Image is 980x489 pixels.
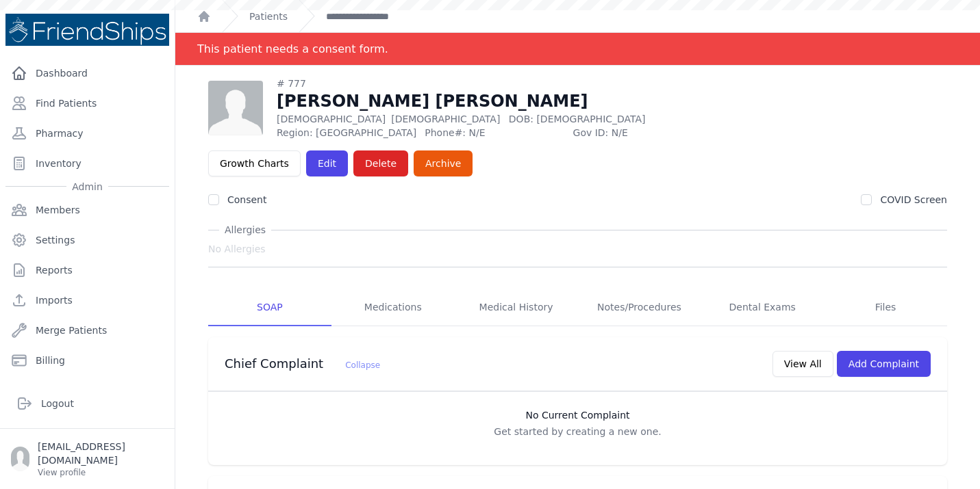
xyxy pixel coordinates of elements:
[219,223,271,237] span: Allergies
[509,114,646,124] span: DOB: [DEMOGRAPHIC_DATA]
[5,226,169,254] a: Settings
[208,242,266,256] span: No Allergies
[249,10,288,23] a: Patients
[208,81,263,135] img: person-242608b1a05df3501eefc295dc1bc67a.jpg
[5,256,169,284] a: Reports
[222,408,933,422] h3: No Current Complaint
[701,289,824,326] a: Dental Exams
[772,351,833,377] button: View All
[66,180,108,194] span: Admin
[5,196,169,224] a: Members
[208,289,331,326] a: SOAP
[353,150,408,176] button: Delete
[277,112,721,126] p: [DEMOGRAPHIC_DATA]
[208,150,301,176] a: Growth Charts
[414,150,473,176] a: Archive
[38,440,164,467] p: [EMAIL_ADDRESS][DOMAIN_NAME]
[577,289,701,326] a: Notes/Procedures
[345,360,380,370] span: Collapse
[331,289,455,326] a: Medications
[5,347,169,374] a: Billing
[277,126,416,140] span: Region: [GEOGRAPHIC_DATA]
[5,317,169,344] a: Merge Patients
[222,425,933,438] p: Get started by creating a new one.
[197,33,388,65] div: This patient needs a consent form.
[5,90,169,117] a: Find Patients
[5,287,169,314] a: Imports
[277,90,721,112] h1: [PERSON_NAME] [PERSON_NAME]
[5,120,169,147] a: Pharmacy
[225,356,380,372] h3: Chief Complaint
[5,14,169,46] img: Medical Missions EMR
[880,194,947,205] label: COVID Screen
[391,114,500,124] span: [DEMOGRAPHIC_DATA]
[11,440,164,478] a: [EMAIL_ADDRESS][DOMAIN_NAME] View profile
[425,126,564,140] span: Phone#: N/E
[573,126,721,140] span: Gov ID: N/E
[11,390,164,417] a: Logout
[38,467,164,478] p: View profile
[837,351,931,377] button: Add Complaint
[175,33,980,66] div: Notification
[824,289,947,326] a: Files
[277,77,721,90] div: # 777
[5,377,169,404] a: Organizations
[5,60,169,87] a: Dashboard
[227,194,266,205] label: Consent
[208,289,947,326] nav: Tabs
[455,289,578,326] a: Medical History
[5,150,169,177] a: Inventory
[306,150,348,176] a: Edit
